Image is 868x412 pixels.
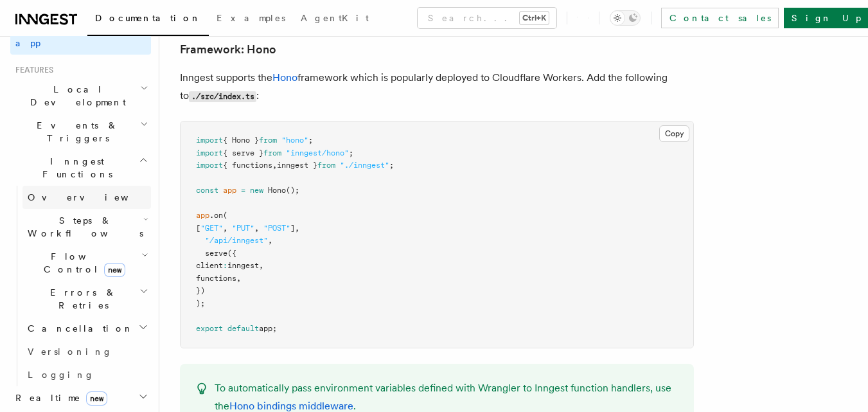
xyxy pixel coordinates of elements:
span: "/api/inngest" [205,236,268,245]
span: ; [349,148,353,157]
span: app [223,186,236,195]
span: , [268,236,272,245]
span: Versioning [28,346,112,357]
kbd: Ctrl+K [520,12,549,24]
span: [ [196,224,200,233]
span: , [272,161,277,170]
button: Local Development [10,78,151,114]
span: "GET" [200,224,223,233]
button: Search...Ctrl+K [418,8,556,28]
span: { functions [223,161,272,170]
span: new [104,263,125,277]
span: "./inngest" [340,161,389,170]
span: app [196,211,209,220]
span: "POST" [263,224,290,233]
span: = [241,186,245,195]
span: }) [196,286,205,295]
a: Hono [272,71,297,84]
span: Logging [28,370,94,380]
a: Examples [209,4,293,35]
span: AgentKit [301,13,369,23]
span: const [196,186,218,195]
span: from [263,148,281,157]
span: app; [259,324,277,333]
span: Overview [28,192,160,202]
span: Errors & Retries [22,286,139,312]
a: Logging [22,363,151,386]
code: ./src/index.ts [189,91,256,102]
span: ( [223,211,227,220]
span: ({ [227,249,236,258]
span: , [259,261,263,270]
button: Errors & Retries [22,281,151,317]
span: "hono" [281,136,308,145]
span: ] [290,224,295,233]
span: { serve } [223,148,263,157]
span: { Hono } [223,136,259,145]
span: "inngest/hono" [286,148,349,157]
button: Inngest Functions [10,150,151,186]
a: Framework: Hono [180,40,276,58]
span: , [236,274,241,283]
span: functions [196,274,236,283]
a: Setting up your app [10,19,151,55]
div: Inngest Functions [10,186,151,386]
span: inngest } [277,161,317,170]
span: Features [10,65,53,75]
span: Local Development [10,83,140,109]
button: Cancellation [22,317,151,340]
span: Realtime [10,391,107,404]
span: Events & Triggers [10,119,140,145]
span: .on [209,211,223,220]
span: import [196,136,223,145]
span: export [196,324,223,333]
span: Flow Control [22,250,141,276]
button: Realtimenew [10,386,151,409]
span: Examples [217,13,285,23]
a: Overview [22,186,151,209]
span: default [227,324,259,333]
span: from [259,136,277,145]
span: (); [286,186,299,195]
span: Steps & Workflows [22,214,143,240]
span: import [196,148,223,157]
span: Cancellation [22,322,134,335]
a: Hono bindings middleware [229,400,353,412]
span: ; [308,136,313,145]
button: Events & Triggers [10,114,151,150]
p: Inngest supports the framework which is popularly deployed to Cloudflare Workers. Add the followi... [180,69,694,105]
span: inngest [227,261,259,270]
span: "PUT" [232,224,254,233]
span: Hono [268,186,286,195]
a: Versioning [22,340,151,363]
span: , [254,224,259,233]
span: ); [196,299,205,308]
span: Documentation [95,13,201,23]
span: : [223,261,227,270]
a: AgentKit [293,4,376,35]
button: Steps & Workflows [22,209,151,245]
span: , [223,224,227,233]
span: ; [389,161,394,170]
span: client [196,261,223,270]
span: serve [205,249,227,258]
span: from [317,161,335,170]
button: Flow Controlnew [22,245,151,281]
span: new [250,186,263,195]
span: , [295,224,299,233]
a: Contact sales [661,8,779,28]
a: Documentation [87,4,209,36]
button: Toggle dark mode [610,10,641,26]
button: Copy [659,125,689,142]
span: Inngest Functions [10,155,139,181]
span: import [196,161,223,170]
span: new [86,391,107,406]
